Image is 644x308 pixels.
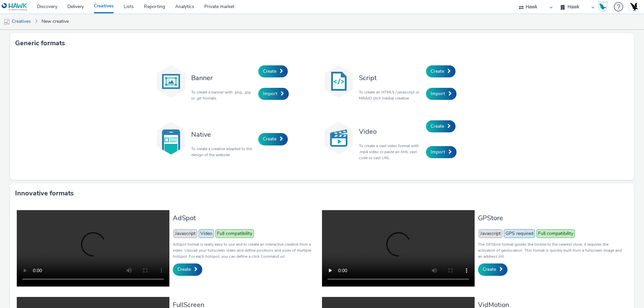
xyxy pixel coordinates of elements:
[426,88,457,100] a: Import
[431,123,444,129] span: Create
[478,213,624,223] h3: GPStore
[478,263,507,275] a: Create
[38,13,72,29] a: New creative
[191,73,255,82] h3: Banner
[258,88,289,100] a: Import
[426,120,455,132] a: Create
[173,213,319,223] h3: AdSpot
[479,229,502,238] span: Javascript
[191,89,255,101] p: To create a banner with .png, .jpg or .gif formats.
[426,146,457,158] a: Import
[322,65,356,98] img: code.svg
[598,1,610,12] a: Hawk Academy
[263,68,276,74] span: Create
[431,149,445,155] span: Import
[359,73,423,82] h3: Script
[504,229,535,238] span: GPS required
[359,127,423,136] h3: Video
[431,68,444,74] span: Create
[426,65,455,77] a: Create
[258,65,288,77] a: Create
[322,121,356,155] img: video.svg
[191,130,255,139] h3: Native
[15,38,65,48] h3: Generic formats
[263,90,277,97] span: Import
[431,90,445,97] span: Import
[154,65,188,98] img: banner.svg
[177,266,191,272] span: Create
[263,136,276,142] span: Create
[483,266,496,272] span: Create
[2,3,28,11] img: undefined Logo
[215,229,254,238] span: Full compatibility
[199,229,214,238] span: Video
[173,229,197,238] span: Javascript
[536,229,575,238] span: Full compatibility
[173,263,202,275] a: Create
[3,18,10,25] img: mobile
[478,241,624,259] p: The GPStore format guides the mobile to the nearest store, it requires the activation of geolocat...
[359,89,423,101] p: To create an HTML5 / javascript or MRAID (rich media) creative.
[191,146,255,158] p: To create a creative adapted to the design of the website.
[173,241,319,259] p: AdSpot format is really easy to use and to create an interactive creative from a video. Upload yo...
[359,143,423,161] p: To create a vast video format with .mp4 video or paste an XML vast code or vast URL.
[258,133,288,145] a: Create
[629,2,639,12] img: Account UK
[154,121,188,155] img: native.svg
[598,1,608,12] img: Hawk Academy
[15,188,74,198] h3: Innovative formats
